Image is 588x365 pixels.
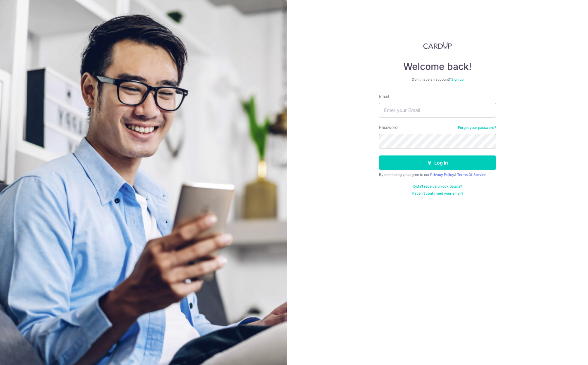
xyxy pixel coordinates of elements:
[451,77,464,82] a: Sign up
[379,124,398,130] label: Password
[379,61,496,72] h4: Welcome back!
[457,172,486,177] a: Terms Of Service
[379,155,496,170] button: Log in
[379,77,496,82] div: Don’t have an account?
[413,184,462,189] a: Didn't receive unlock details?
[458,125,496,130] a: Forgot your password?
[379,103,496,117] input: Enter your Email
[379,94,389,99] label: Email
[423,42,452,49] img: CardUp Logo
[430,172,454,177] a: Privacy Policy
[379,172,496,177] div: By continuing you agree to our &
[412,191,463,196] a: Haven't confirmed your email?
